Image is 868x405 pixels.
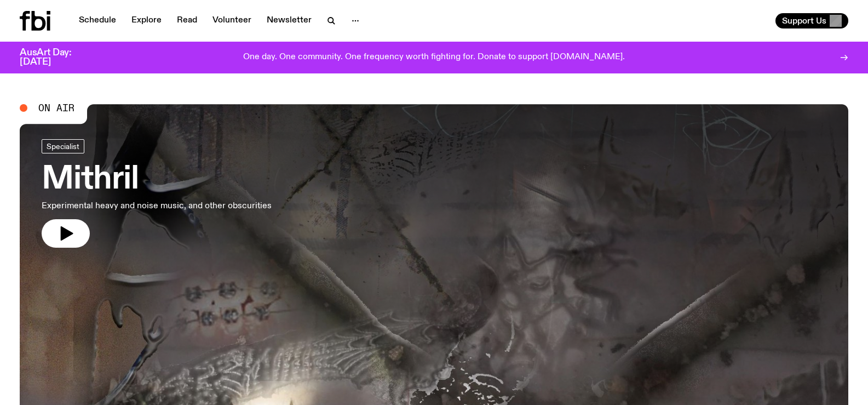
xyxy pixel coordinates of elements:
[125,13,168,28] a: Explore
[243,53,625,62] p: One day. One community. One frequency worth fighting for. Donate to support [DOMAIN_NAME].
[47,142,79,150] span: Specialist
[38,103,74,113] span: On Air
[20,48,90,67] h3: AusArt Day: [DATE]
[42,139,84,153] a: Specialist
[42,199,272,213] p: Experimental heavy and noise music, and other obscurities
[170,13,204,28] a: Read
[260,13,318,28] a: Newsletter
[782,16,826,26] span: Support Us
[206,13,258,28] a: Volunteer
[42,164,272,195] h3: Mithril
[775,13,848,28] button: Support Us
[72,13,123,28] a: Schedule
[42,139,272,248] a: MithrilExperimental heavy and noise music, and other obscurities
